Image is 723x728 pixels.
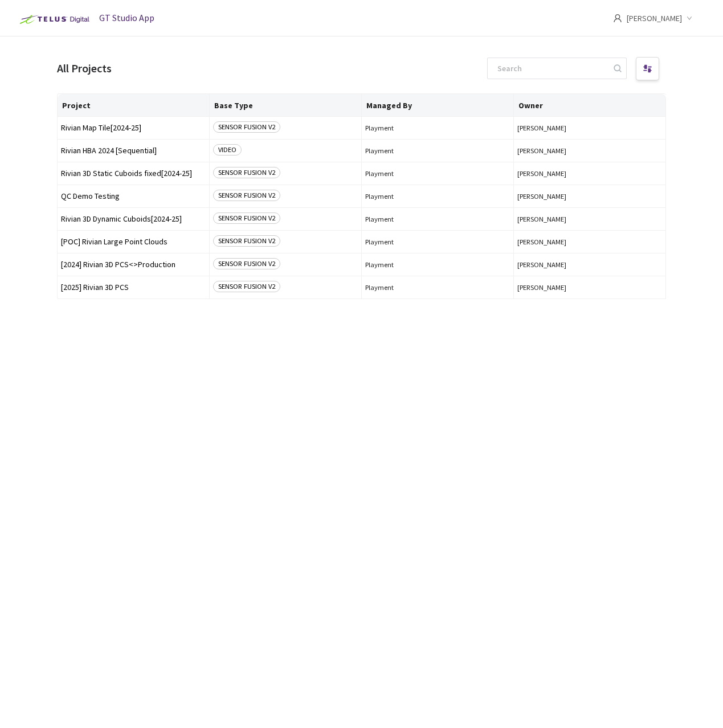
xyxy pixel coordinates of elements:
[61,238,206,246] span: [POC] Rivian Large Point Clouds
[210,94,362,117] th: Base Type
[58,94,210,117] th: Project
[61,260,206,269] span: [2024] Rivian 3D PCS<>Production
[613,14,622,23] span: user
[517,146,662,155] button: [PERSON_NAME]
[61,215,206,223] span: Rivian 3D Dynamic Cuboids[2024-25]
[365,283,510,292] span: Playment
[687,15,692,21] span: down
[213,281,280,292] span: SENSOR FUSION V2
[365,238,510,246] span: Playment
[213,190,280,201] span: SENSOR FUSION V2
[61,169,206,178] span: Rivian 3D Static Cuboids fixed[2024-25]
[61,192,206,201] span: QC Demo Testing
[57,60,112,77] div: All Projects
[213,121,280,133] span: SENSOR FUSION V2
[365,169,510,178] span: Playment
[14,10,93,28] img: Telus
[365,215,510,223] span: Playment
[365,260,510,269] span: Playment
[365,192,510,201] span: Playment
[517,283,662,292] button: [PERSON_NAME]
[213,235,280,247] span: SENSOR FUSION V2
[365,124,510,132] span: Playment
[491,58,612,79] input: Search
[61,124,206,132] span: Rivian Map Tile[2024-25]
[517,260,662,269] button: [PERSON_NAME]
[365,146,510,155] span: Playment
[517,238,662,246] button: [PERSON_NAME]
[213,212,280,224] span: SENSOR FUSION V2
[517,192,662,201] button: [PERSON_NAME]
[517,124,662,132] button: [PERSON_NAME]
[99,12,154,23] span: GT Studio App
[362,94,514,117] th: Managed By
[213,167,280,178] span: SENSOR FUSION V2
[514,94,666,117] th: Owner
[213,258,280,269] span: SENSOR FUSION V2
[61,283,206,292] span: [2025] Rivian 3D PCS
[61,146,206,155] span: Rivian HBA 2024 [Sequential]
[517,169,662,178] button: [PERSON_NAME]
[213,144,242,156] span: VIDEO
[517,215,662,223] button: [PERSON_NAME]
